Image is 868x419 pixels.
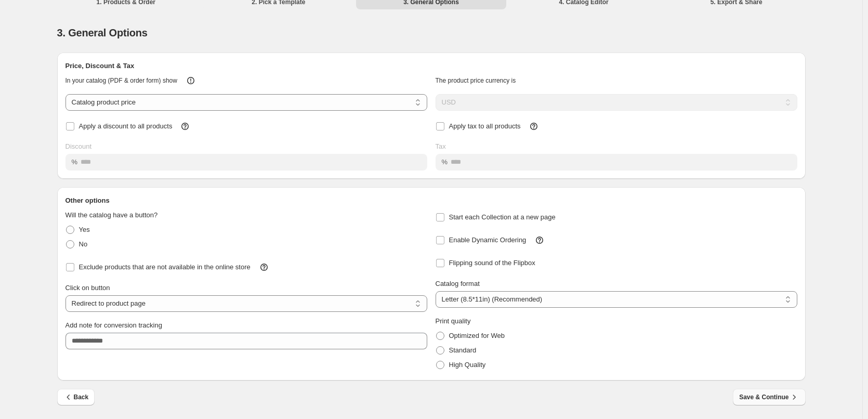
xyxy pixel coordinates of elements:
[436,317,471,325] span: Print quality
[57,27,148,38] span: 3. General Options
[65,142,92,150] span: Discount
[449,259,535,267] span: Flipping sound of the Flipbox
[63,392,89,402] span: Back
[449,122,521,130] span: Apply tax to all products
[449,361,486,369] span: High Quality
[449,332,505,339] span: Optimized for Web
[442,158,448,166] span: %
[79,226,90,233] span: Yes
[65,195,797,206] h2: Other options
[72,158,78,166] span: %
[65,61,797,71] h2: Price, Discount & Tax
[436,142,446,150] span: Tax
[79,122,173,130] span: Apply a discount to all products
[65,211,158,219] span: Will the catalog have a button?
[79,240,88,248] span: No
[739,392,799,402] span: Save & Continue
[436,280,480,287] span: Catalog format
[449,213,556,221] span: Start each Collection at a new page
[436,77,516,84] span: The product price currency is
[65,284,110,292] span: Click on button
[733,389,805,405] button: Save & Continue
[79,263,251,271] span: Exclude products that are not available in the online store
[57,389,95,405] button: Back
[449,346,477,354] span: Standard
[65,77,177,84] span: In your catalog (PDF & order form) show
[65,321,162,329] span: Add note for conversion tracking
[449,236,527,244] span: Enable Dynamic Ordering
